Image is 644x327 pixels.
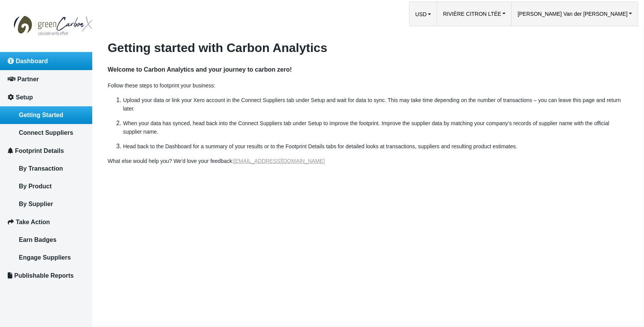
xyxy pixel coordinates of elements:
h3: Getting started with Carbon Analytics [108,40,629,55]
a: [EMAIL_ADDRESS][DOMAIN_NAME] [234,158,325,164]
p: What else would help you? We'd love your feedback: [108,157,629,165]
input: Enter your email address [10,94,140,111]
div: Navigation go back [8,42,20,54]
input: Enter your last name [10,71,140,88]
span: By Product [19,183,52,189]
a: RIVIÈRE CITRON LTÉE [437,2,511,26]
span: Dashboard [16,58,48,64]
a: USDUSD [409,2,437,26]
a: [PERSON_NAME] Van der [PERSON_NAME] [512,2,638,26]
span: Footprint Details [15,148,64,154]
div: Minimize live chat window [126,4,145,22]
span: Engage Suppliers [19,254,71,261]
div: Chat with us now [52,43,141,53]
p: Upload your data or link your Xero account in the Connect Suppliers tab under Setup and wait for ... [123,96,629,113]
span: By Supplier [19,201,53,207]
em: Start Chat [105,237,140,248]
span: [PERSON_NAME] Van der [PERSON_NAME] [518,2,627,26]
span: Take Action [16,219,50,225]
span: Getting Started [19,112,63,118]
span: Connect Suppliers [19,129,73,136]
span: Earn Badges [19,236,57,243]
img: GreenCarbonX07-07-202510_19_57_194.jpg [6,5,105,44]
p: When your data has synced, head back into the Connect Suppliers tab under Setup to improve the fo... [123,119,629,136]
p: Head back to the Dashboard for a summary of your results or to the Footprint Details tabs for det... [123,142,629,151]
span: Publishable Reports [14,272,74,279]
span: Partner [17,76,39,82]
textarea: Type your message and hit 'Enter' [10,117,140,231]
span: RIVIÈRE CITRON LTÉE [443,2,501,26]
span: By Transaction [19,165,63,172]
h4: Welcome to Carbon Analytics and your journey to carbon zero! [108,58,629,81]
span: Setup [16,94,33,101]
button: USD [415,10,431,18]
p: Follow these steps to footprint your business: [108,81,629,90]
